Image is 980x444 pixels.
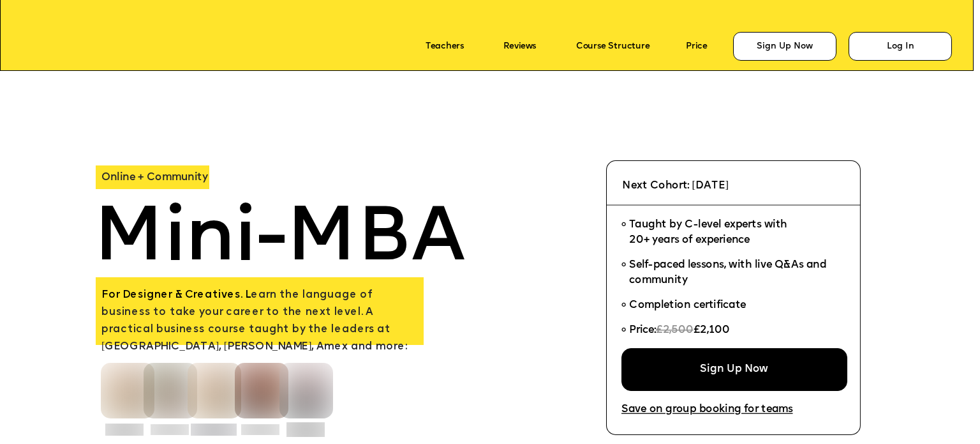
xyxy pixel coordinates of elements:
a: Teachers [426,42,464,51]
a: Reviews [503,42,536,51]
span: £2,500 [656,325,694,336]
span: Self-paced lessons, with live Q&As and community [629,260,829,286]
span: For Designer & Creatives. L [101,289,251,300]
span: Mini-MBA [94,202,465,279]
span: Price: [629,325,656,336]
span: Online + Community [101,172,208,183]
span: £2,100 [693,325,729,336]
a: Price [686,42,707,51]
span: Taught by C-level experts with 20+ years of experience [629,220,787,246]
span: Next Cohort: [DATE] [622,181,729,192]
span: Completion certificate [629,300,746,311]
a: Course Structure [576,42,650,51]
span: earn the language of business to take your career to the next level. A practical business course ... [101,289,407,352]
a: Save on group booking for teams [621,404,793,416]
